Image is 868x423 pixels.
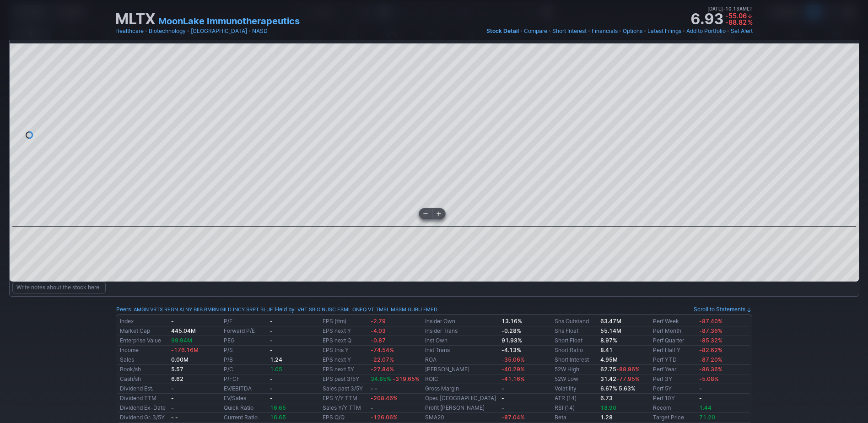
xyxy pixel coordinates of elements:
[600,337,617,344] a: 8.97%
[171,327,196,334] b: 445.04M
[246,305,259,314] a: SRPT
[171,375,183,382] b: 6.62
[501,385,504,392] b: -
[616,375,640,382] span: -77.95%
[600,385,636,392] small: 6.67% 5.63%
[553,365,599,374] td: 52W High
[651,384,697,394] td: Perf 5Y
[520,27,523,36] span: •
[600,356,618,363] a: 4.95M
[555,356,589,363] a: Short Interest
[408,305,422,314] a: GURU
[371,395,398,401] span: -208.46%
[501,356,525,363] span: -35.06%
[699,347,722,353] span: -82.62%
[371,375,391,382] span: 34.85%
[653,404,671,411] a: Recom
[371,356,394,363] span: -22.07%
[588,27,591,36] span: •
[600,395,613,401] b: 6.73
[222,355,268,365] td: P/B
[553,403,599,413] td: RSI (14)
[423,326,500,336] td: Insider Trans
[501,318,522,325] b: 13.16%
[270,356,282,363] b: 1.24
[423,305,437,314] a: FMED
[171,347,199,353] span: -176.16M
[699,375,719,382] span: -5.08%
[600,414,613,421] b: 1.28
[371,318,386,325] span: -2.79
[321,365,369,374] td: EPS next 5Y
[337,305,351,314] a: ESML
[171,318,174,325] small: -
[222,346,268,355] td: P/S
[321,326,369,336] td: EPS next Y
[270,318,273,325] b: -
[222,403,268,413] td: Quick Ratio
[699,404,712,411] a: 1.44
[501,375,525,382] span: -41.16%
[371,366,394,373] span: -27.84%
[600,327,621,334] b: 55.14M
[270,327,273,334] b: -
[321,384,369,394] td: Sales past 3/5Y
[423,413,500,423] td: SMA20
[371,337,386,344] span: -0.87
[134,305,149,314] a: AMGN
[553,326,599,336] td: Shs Float
[423,346,500,355] td: Inst Trans
[694,306,752,313] a: Scroll to Statements
[368,305,374,314] a: VT
[432,208,445,219] button: Zoom in
[222,374,268,384] td: P/FCF
[486,27,519,36] a: Stock Detail
[118,384,169,394] td: Dividend Est.
[118,365,169,374] td: Book/sh
[699,395,702,401] b: -
[553,394,599,403] td: ATR (14)
[273,305,437,314] div: | :
[233,305,245,314] a: INCY
[699,414,715,421] span: 71.20
[651,394,697,403] td: Perf 10Y
[371,404,373,411] b: -
[171,366,183,373] b: 5.57
[118,374,169,384] td: Cash/sh
[222,317,268,326] td: P/E
[171,414,178,421] small: - -
[592,27,618,36] a: Financials
[616,366,640,373] span: -88.96%
[115,12,156,27] h1: MLTX
[699,356,722,363] span: -87.20%
[145,27,148,36] span: •
[270,414,286,421] span: 16.65
[555,337,582,344] a: Short Float
[619,27,622,36] span: •
[623,27,642,36] a: Options
[115,27,144,36] a: Healthcare
[555,347,583,353] a: Short Ratio
[501,404,504,411] b: -
[651,317,697,326] td: Perf Week
[371,327,386,334] span: -4.03
[171,404,174,411] b: -
[270,385,273,392] b: -
[270,366,282,373] span: 1.05
[270,395,273,401] b: -
[321,413,369,423] td: EPS Q/Q
[707,5,753,13] span: [DATE] 10:13AM ET
[171,395,174,401] b: -
[321,336,369,346] td: EPS next Q
[252,27,268,36] a: NASD
[275,306,295,313] a: Held by
[553,374,599,384] td: 52W Low
[321,355,369,365] td: EPS next Y
[651,326,697,336] td: Perf Month
[423,336,500,346] td: Inst Own
[600,375,640,382] b: 31.42
[600,347,613,353] b: 8.41
[501,366,525,373] span: -40.29%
